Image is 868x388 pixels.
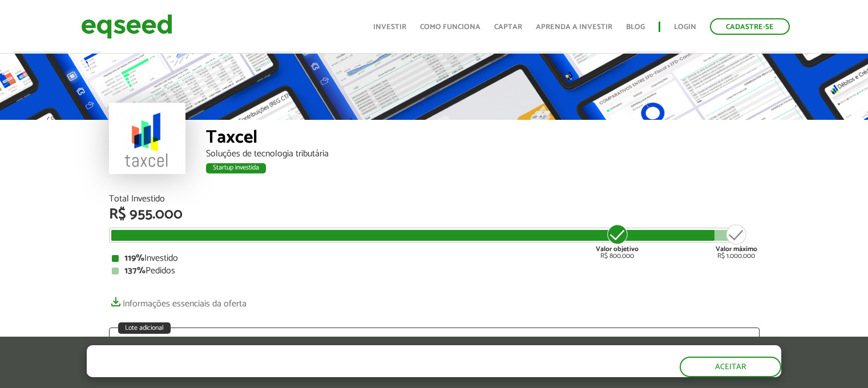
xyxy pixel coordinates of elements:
[716,244,757,254] strong: Valor máximo
[109,207,760,222] div: R$ 955.000
[237,367,369,377] a: política de privacidade e de cookies
[87,366,500,377] p: Ao clicar em "aceitar", você aceita nossa .
[206,149,760,159] div: Soluções de tecnologia tributária
[124,250,144,266] strong: 119%
[87,345,500,363] h5: O site da EqSeed utiliza cookies para melhorar sua navegação.
[680,357,781,377] button: Aceitar
[536,23,612,31] a: Aprenda a investir
[494,23,522,31] a: Captar
[420,23,481,31] a: Como funciona
[710,18,790,35] a: Cadastre-se
[109,195,760,204] div: Total Investido
[118,322,171,334] div: Lote adicional
[596,244,639,254] strong: Valor objetivo
[596,223,639,260] div: R$ 800.000
[373,23,406,31] a: Investir
[206,163,266,173] div: Startup investida
[716,223,757,260] div: R$ 1.000.000
[206,128,760,149] div: Taxcel
[109,293,247,309] a: Informações essenciais da oferta
[674,23,696,31] a: Login
[112,254,757,263] div: Investido
[81,11,172,42] img: EqSeed
[124,263,146,278] strong: 137%
[626,23,645,31] a: Blog
[112,266,757,276] div: Pedidos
